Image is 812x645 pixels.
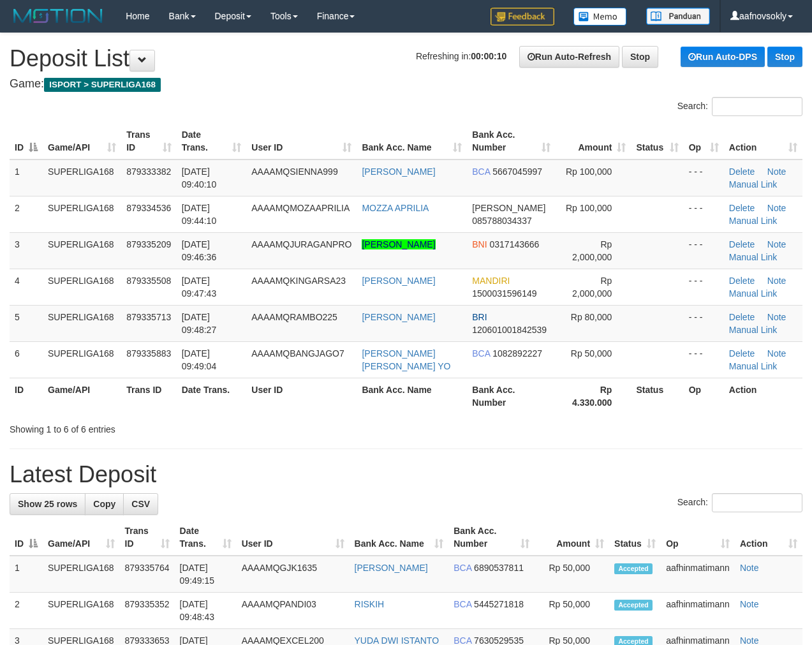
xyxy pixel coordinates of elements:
td: Rp 50,000 [535,593,609,629]
a: Manual Link [729,252,778,262]
a: [PERSON_NAME] [362,312,435,322]
th: Op: activate to sort column ascending [684,123,724,159]
td: SUPERLIGA168 [43,593,120,629]
span: [DATE] 09:40:10 [182,167,217,189]
th: Rp 4.330.000 [556,378,631,414]
th: Bank Acc. Name [357,378,467,414]
a: Note [740,563,759,573]
th: Bank Acc. Name: activate to sort column ascending [350,519,449,556]
td: 2 [10,196,43,232]
span: Rp 2,000,000 [572,239,612,262]
span: Refreshing in: [416,51,506,61]
td: SUPERLIGA168 [43,232,121,269]
a: [PERSON_NAME] [362,239,435,249]
th: Trans ID [121,378,177,414]
a: Copy [85,493,124,515]
span: BNI [472,239,487,249]
span: ISPORT > SUPERLIGA168 [44,78,161,92]
span: [PERSON_NAME] [472,203,545,213]
span: 879335883 [126,348,171,359]
td: [DATE] 09:49:15 [175,556,237,593]
a: Note [740,599,759,609]
td: SUPERLIGA168 [43,196,121,232]
th: Op: activate to sort column ascending [661,519,735,556]
span: AAAAMQSIENNA999 [251,167,337,177]
span: Copy 085788034337 to clipboard [472,216,531,226]
a: Note [767,276,786,286]
img: panduan.png [646,8,710,25]
th: Status [631,378,683,414]
a: Manual Link [729,216,778,226]
a: RISKIH [355,599,385,609]
td: SUPERLIGA168 [43,341,121,378]
span: AAAAMQMOZAAPRILIA [251,203,350,213]
span: Show 25 rows [18,499,77,509]
th: Trans ID: activate to sort column ascending [120,519,175,556]
th: Game/API: activate to sort column ascending [43,123,121,159]
a: Delete [729,312,755,322]
td: - - - [684,159,724,196]
td: SUPERLIGA168 [43,159,121,196]
th: Bank Acc. Number: activate to sort column ascending [467,123,555,159]
span: Copy 1082892227 to clipboard [492,348,542,359]
span: CSV [131,499,150,509]
span: AAAAMQKINGARSA23 [251,276,346,286]
h4: Game: [10,78,802,91]
td: 2 [10,593,43,629]
a: Note [767,312,786,322]
th: Date Trans.: activate to sort column ascending [175,519,237,556]
span: Rp 100,000 [566,203,612,213]
span: [DATE] 09:47:43 [182,276,217,299]
input: Search: [712,97,802,116]
td: 879335764 [120,556,175,593]
td: 879335352 [120,593,175,629]
th: Action: activate to sort column ascending [724,123,802,159]
span: Copy 5445271818 to clipboard [474,599,524,609]
td: SUPERLIGA168 [43,305,121,341]
a: Run Auto-Refresh [519,46,619,68]
th: User ID: activate to sort column ascending [237,519,350,556]
th: Status: activate to sort column ascending [631,123,683,159]
td: 1 [10,556,43,593]
a: Stop [767,47,802,67]
th: Bank Acc. Name: activate to sort column ascending [357,123,467,159]
span: Accepted [614,563,653,574]
th: Date Trans. [177,378,247,414]
span: Rp 100,000 [566,167,612,177]
a: Manual Link [729,288,778,299]
span: Copy [93,499,115,509]
a: Manual Link [729,361,778,371]
h1: Latest Deposit [10,462,802,487]
th: ID: activate to sort column descending [10,519,43,556]
span: 879334536 [126,203,171,213]
span: Rp 2,000,000 [572,276,612,299]
td: SUPERLIGA168 [43,556,120,593]
th: Trans ID: activate to sort column ascending [121,123,177,159]
th: Date Trans.: activate to sort column ascending [177,123,247,159]
td: 6 [10,341,43,378]
a: Delete [729,276,755,286]
a: [PERSON_NAME] [362,167,435,177]
a: Note [767,203,786,213]
td: 5 [10,305,43,341]
td: AAAAMQGJK1635 [237,556,350,593]
th: Bank Acc. Number [467,378,555,414]
th: Action [724,378,802,414]
td: - - - [684,196,724,232]
td: - - - [684,232,724,269]
th: Game/API [43,378,121,414]
td: - - - [684,269,724,305]
img: Feedback.jpg [491,8,554,26]
a: Delete [729,239,755,249]
span: BCA [472,348,490,359]
h1: Deposit List [10,46,802,71]
th: Game/API: activate to sort column ascending [43,519,120,556]
a: Run Auto-DPS [681,47,765,67]
img: MOTION_logo.png [10,6,107,26]
th: Bank Acc. Number: activate to sort column ascending [448,519,535,556]
td: [DATE] 09:48:43 [175,593,237,629]
td: - - - [684,305,724,341]
td: 4 [10,269,43,305]
label: Search: [677,493,802,512]
th: Action: activate to sort column ascending [735,519,802,556]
